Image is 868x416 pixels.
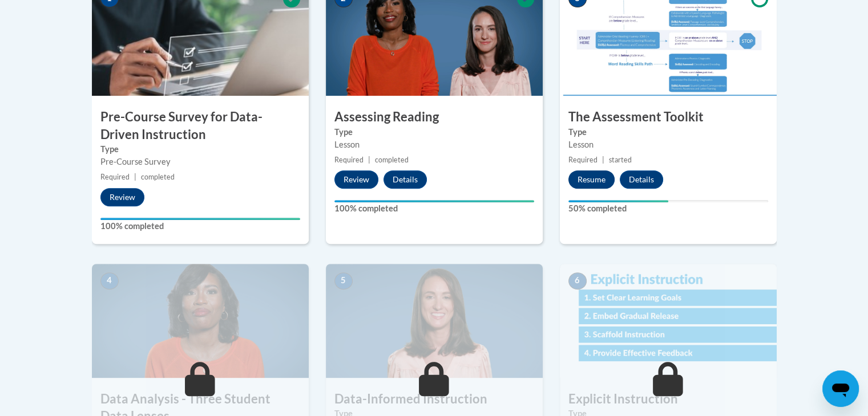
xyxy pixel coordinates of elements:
h3: Assessing Reading [326,108,543,126]
h3: Pre-Course Survey for Data-Driven Instruction [92,108,309,144]
div: Lesson [334,138,534,151]
button: Details [620,170,663,189]
span: | [602,156,604,164]
div: Pre-Course Survey [100,156,300,168]
h3: The Assessment Toolkit [560,108,777,126]
button: Details [383,170,427,189]
button: Review [334,170,378,189]
span: Required [334,156,364,164]
span: Required [100,173,130,181]
button: Review [100,188,144,206]
span: Required [568,156,597,164]
span: 4 [100,272,119,289]
label: Type [334,126,534,138]
div: Lesson [568,138,768,151]
span: started [609,156,632,164]
span: 6 [568,272,587,289]
h3: Data-Informed Instruction [326,390,543,408]
div: Your progress [568,200,668,202]
label: Type [100,143,300,156]
img: Course Image [326,264,543,378]
div: Your progress [334,200,534,202]
h3: Explicit Instruction [560,390,777,408]
span: completed [141,173,175,181]
span: | [134,173,136,181]
span: completed [375,156,409,164]
label: 50% completed [568,202,768,215]
label: Type [568,126,768,138]
label: 100% completed [100,220,300,233]
div: Your progress [100,218,300,220]
img: Course Image [92,264,309,378]
img: Course Image [560,264,777,378]
span: 5 [334,272,353,289]
iframe: Button to launch messaging window [822,370,859,407]
span: | [368,156,370,164]
label: 100% completed [334,202,534,215]
button: Resume [568,170,615,189]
